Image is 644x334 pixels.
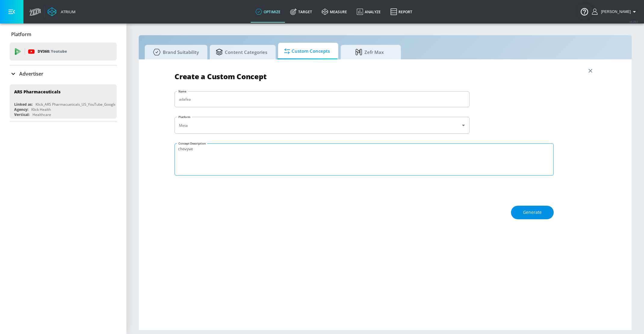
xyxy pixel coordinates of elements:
[385,1,417,23] a: Report
[51,48,67,55] p: Youtube
[523,209,542,216] span: Generate
[347,45,392,59] span: Zefr Max
[10,65,117,82] div: Advertiser
[14,112,29,117] div: Vertical:
[36,102,122,107] div: Klick_ARS Pharmacueticals_US_YouTube_GoogleAds
[317,1,352,23] a: measure
[14,102,33,107] div: Linked as:
[10,84,117,119] div: ARS PharmaceuticalsLinked as:Klick_ARS Pharmacueticals_US_YouTube_GoogleAdsAgency:Klick HealthVer...
[599,10,631,14] span: login as: veronica.hernandez@zefr.com
[177,90,188,93] label: Name
[10,42,117,61] div: DV360: Youtube
[19,70,43,77] p: Advertiser
[576,3,593,20] button: Open Resource Center
[31,107,51,112] div: Klick Health
[177,116,192,118] label: Platform
[352,1,385,23] a: Analyze
[284,44,330,58] span: Custom Concepts
[11,31,31,38] p: Platform
[48,7,76,16] a: Atrium
[251,1,285,23] a: optimize
[175,117,469,133] div: Meta
[33,112,51,117] div: Healthcare
[216,45,267,59] span: Content Categories
[285,1,317,23] a: Target
[511,206,554,219] button: Generate
[58,9,76,14] div: Atrium
[14,89,60,95] div: ARS Pharmaceuticals
[175,92,469,107] input: Enter a title
[175,143,554,176] textarea: chewywe
[592,8,638,15] button: [PERSON_NAME]
[14,107,28,112] div: Agency:
[38,48,67,55] p: DV360:
[10,26,117,43] div: Platform
[177,142,207,145] label: Concept Description
[630,20,638,23] span: v 4.28.0
[151,45,199,59] span: Brand Suitability
[175,71,596,82] h1: Create a Custom Concept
